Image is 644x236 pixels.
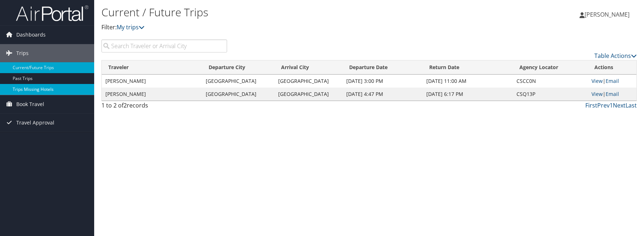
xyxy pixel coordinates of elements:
input: Search Traveler or Arrival City [101,39,227,52]
th: Actions [588,60,636,75]
span: Book Travel [16,95,44,113]
span: 2 [124,101,127,109]
a: Prev [597,101,610,109]
p: Filter: [101,23,458,32]
td: [PERSON_NAME] [102,88,202,101]
th: Departure City: activate to sort column ascending [202,60,275,75]
span: Dashboards [16,26,46,44]
div: 1 to 2 of records [101,101,227,113]
th: Traveler: activate to sort column ascending [102,60,202,75]
h1: Current / Future Trips [101,5,458,20]
td: [DATE] 6:17 PM [423,88,513,101]
th: Arrival City: activate to sort column ascending [275,60,343,75]
a: My trips [117,23,145,31]
a: Email [606,90,619,97]
a: Next [613,101,626,109]
th: Return Date: activate to sort column ascending [423,60,513,75]
a: Email [606,77,619,84]
img: airportal-logo.png [16,5,88,22]
th: Agency Locator: activate to sort column ascending [513,60,588,75]
td: | [588,88,636,101]
a: View [591,77,603,84]
a: View [591,90,603,97]
td: [PERSON_NAME] [102,75,202,88]
th: Departure Date: activate to sort column descending [343,60,423,75]
span: [PERSON_NAME] [585,10,630,18]
a: [PERSON_NAME] [580,4,637,25]
td: CSQ13P [513,88,588,101]
span: Trips [16,44,29,62]
a: 1 [610,101,613,109]
a: First [585,101,597,109]
td: [DATE] 3:00 PM [343,75,423,88]
td: [DATE] 11:00 AM [423,75,513,88]
td: [DATE] 4:47 PM [343,88,423,101]
td: [GEOGRAPHIC_DATA] [275,75,343,88]
a: Last [626,101,637,109]
td: CSCC0N [513,75,588,88]
td: [GEOGRAPHIC_DATA] [202,88,275,101]
td: [GEOGRAPHIC_DATA] [275,88,343,101]
a: Table Actions [594,52,637,60]
span: Travel Approval [16,114,54,132]
td: | [588,75,636,88]
td: [GEOGRAPHIC_DATA] [202,75,275,88]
